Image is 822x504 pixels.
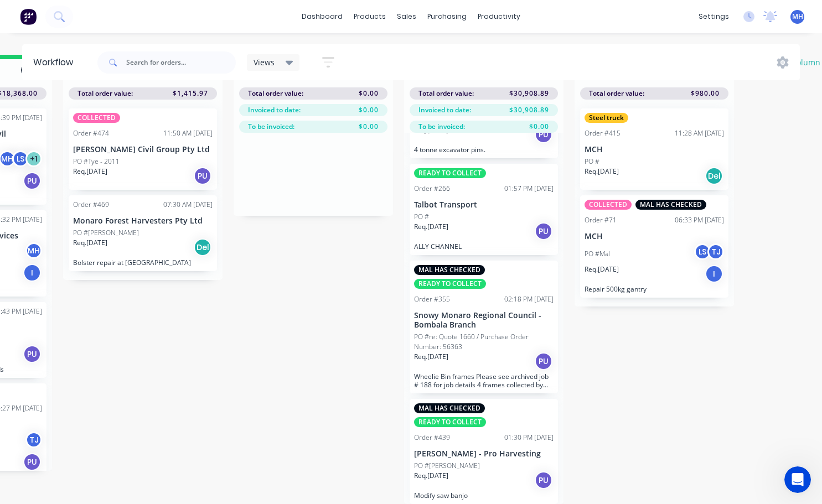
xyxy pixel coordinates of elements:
span: Total order value: [418,89,474,98]
div: Order #71 [585,215,617,225]
div: settings [693,8,735,25]
div: LS [12,150,29,167]
p: Wheelie Bin frames Please see archived job # 188 for job details 4 frames collected by [PERSON_NA... [414,372,554,389]
div: Order #355 [414,294,450,304]
div: 01:30 PM [DATE] [504,433,554,443]
div: COLLECTED [585,200,632,210]
div: Del [194,238,211,256]
div: PU [535,471,552,489]
div: I [23,264,41,282]
div: READY TO COLLECT [414,279,486,289]
div: Steel truck [585,113,628,123]
div: Del [705,167,723,185]
div: Order #415 [585,128,621,138]
span: $0.00 [359,105,379,115]
p: MCH [585,232,724,241]
span: Total order value: [248,89,303,98]
div: COLLECTEDMAL HAS CHECKEDOrder #7106:33 PM [DATE]MCHPO #MalLSTJReq.[DATE]IRepair 500kg gantry [580,195,728,298]
div: MAL HAS CHECKEDREADY TO COLLECTOrder #43901:30 PM [DATE][PERSON_NAME] - Pro HarvestingPO #[PERSON... [410,399,558,504]
div: PU [194,167,211,185]
div: MAL HAS CHECKED [414,265,485,275]
span: To be invoiced: [248,122,294,132]
div: LS [694,243,711,260]
div: Order #266 [414,184,450,194]
div: 11:50 AM [DATE] [163,128,213,138]
p: Snowy Monaro Regional Council - Bombala Branch [414,311,554,330]
div: PU [23,345,41,363]
p: Monaro Forest Harvesters Pty Ltd [73,216,213,226]
span: $30,908.89 [509,89,549,98]
p: 4 tonne excavator pins. [414,146,554,154]
p: MCH [585,145,724,154]
p: PO #re: Quote 1660 / Purchase Order Number: 56363 [414,332,554,352]
div: + 1 [25,150,42,167]
div: sales [391,8,422,25]
div: PU [535,352,552,370]
p: PO #[PERSON_NAME] [73,228,139,238]
div: MAL HAS CHECKED [635,200,706,210]
div: COLLECTEDOrder #47411:50 AM [DATE][PERSON_NAME] Civil Group Pty LtdPO #Tye - 2011Req.[DATE]PU [69,108,217,190]
div: Order #474 [73,128,109,138]
div: I [705,265,723,283]
p: Req. [DATE] [585,264,619,274]
div: MAL HAS CHECKEDREADY TO COLLECTOrder #35502:18 PM [DATE]Snowy Monaro Regional Council - Bombala B... [410,261,558,393]
div: Order #469 [73,200,109,210]
div: MH [25,242,42,259]
p: Req. [DATE] [585,167,619,176]
span: Invoiced to date: [248,105,301,115]
div: Workflow [33,56,79,69]
span: $0.00 [359,122,379,132]
div: 01:57 PM [DATE] [504,184,554,194]
div: Steel truckOrder #41511:28 AM [DATE]MCHPO #Req.[DATE]Del [580,108,728,190]
div: purchasing [422,8,472,25]
span: $0.00 [359,89,379,98]
p: PO # [414,212,429,222]
div: TJ [707,243,724,260]
div: 11:28 AM [DATE] [675,128,724,138]
div: Order #46907:30 AM [DATE]Monaro Forest Harvesters Pty LtdPO #[PERSON_NAME]Req.[DATE]DelBolster re... [69,195,217,271]
p: Req. [DATE] [73,238,107,248]
span: MH [792,12,803,22]
p: PO #[PERSON_NAME] [414,461,480,471]
div: Order #439 [414,433,450,443]
img: Factory [20,8,37,25]
div: READY TO COLLECTOrder #26601:57 PM [DATE]Talbot TransportPO #Req.[DATE]PUALLY CHANNEL [410,164,558,255]
div: PU [535,222,552,240]
div: PU [535,126,552,143]
div: READY TO COLLECT [414,417,486,427]
div: 02:18 PM [DATE] [504,294,554,304]
p: [PERSON_NAME] Civil Group Pty Ltd [73,145,213,154]
div: 06:33 PM [DATE] [675,215,724,225]
p: Modify saw banjo [414,491,554,500]
p: Req. [DATE] [414,222,448,232]
div: READY TO COLLECT [414,168,486,178]
span: $0.00 [529,122,549,132]
p: Req. [DATE] [414,471,448,481]
iframe: Intercom live chat [784,466,811,493]
p: PO #Mal [585,249,610,259]
div: PU [23,172,41,190]
div: MAL HAS CHECKED [414,403,485,413]
p: Req. [DATE] [414,352,448,362]
p: Bolster repair at [GEOGRAPHIC_DATA] [73,258,213,267]
span: Total order value: [77,89,133,98]
p: Req. [DATE] [73,167,107,176]
span: $1,415.97 [173,89,208,98]
p: [PERSON_NAME] - Pro Harvesting [414,449,554,459]
input: Search for orders... [126,51,236,74]
p: Talbot Transport [414,200,554,210]
div: COLLECTED [73,113,120,123]
p: Repair 500kg gantry [585,285,724,293]
span: $980.00 [691,89,720,98]
div: PU [23,453,41,471]
span: Total order value: [589,89,644,98]
div: TJ [25,432,42,448]
span: $30,908.89 [509,105,549,115]
div: products [348,8,391,25]
p: PO # [585,157,599,167]
p: ALLY CHANNEL [414,242,554,251]
div: productivity [472,8,526,25]
span: To be invoiced: [418,122,465,132]
span: Views [254,56,275,68]
div: 07:30 AM [DATE] [163,200,213,210]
